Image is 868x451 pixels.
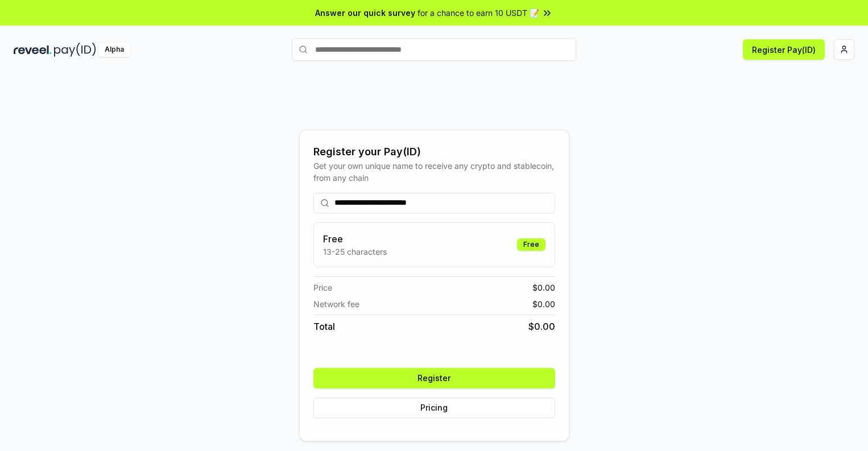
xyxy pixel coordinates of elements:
[528,320,555,333] span: $ 0.00
[532,282,555,293] span: $ 0.00
[313,398,555,418] button: Pricing
[313,144,555,160] div: Register your Pay(ID)
[98,43,130,57] div: Alpha
[323,246,387,258] p: 13-25 characters
[315,7,415,19] span: Answer our quick survey
[14,43,52,57] img: reveel_dark
[418,7,539,19] span: for a chance to earn 10 USDT 📝
[313,160,555,184] div: Get your own unique name to receive any crypto and stablecoin, from any chain
[313,320,335,333] span: Total
[743,39,825,60] button: Register Pay(ID)
[532,298,555,310] span: $ 0.00
[313,298,359,310] span: Network fee
[54,43,96,57] img: pay_id
[313,368,555,388] button: Register
[323,232,387,246] h3: Free
[517,238,545,251] div: Free
[313,282,332,293] span: Price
